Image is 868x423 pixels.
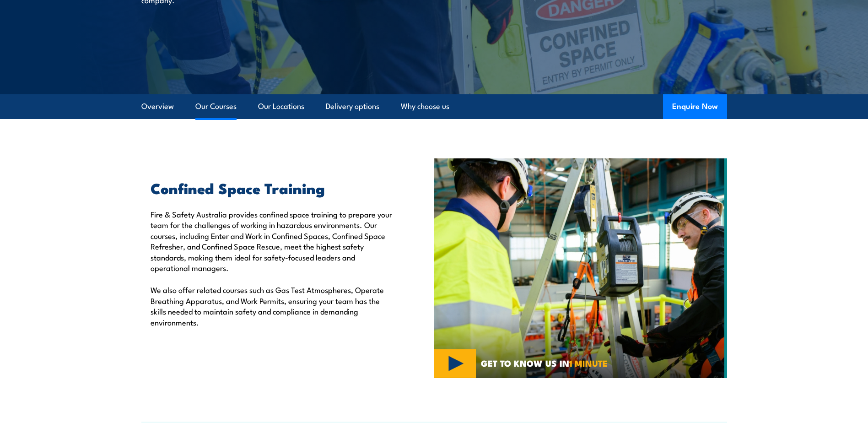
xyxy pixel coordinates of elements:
[663,94,727,119] button: Enquire Now
[481,359,608,367] span: GET TO KNOW US IN
[141,94,174,119] a: Overview
[401,94,449,119] a: Why choose us
[434,158,727,378] img: Confined Space Courses Australia
[195,94,237,119] a: Our Courses
[569,356,608,369] strong: 1 MINUTE
[151,209,392,273] p: Fire & Safety Australia provides confined space training to prepare your team for the challenges ...
[151,181,392,194] h2: Confined Space Training
[326,94,379,119] a: Delivery options
[258,94,304,119] a: Our Locations
[151,284,392,327] p: We also offer related courses such as Gas Test Atmospheres, Operate Breathing Apparatus, and Work...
